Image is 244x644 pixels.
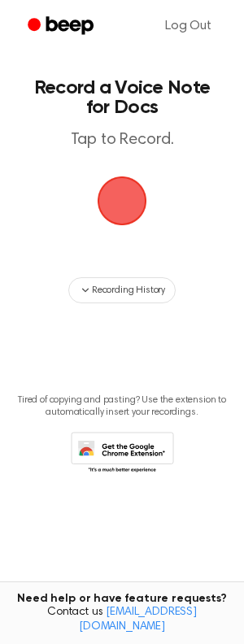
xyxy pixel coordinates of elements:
[29,78,215,117] h1: Record a Voice Note for Docs
[10,606,234,634] span: Contact us
[68,277,176,303] button: Recording History
[16,11,108,42] a: Beep
[98,176,146,225] img: Beep Logo
[29,130,215,150] p: Tap to Record.
[92,283,165,298] span: Recording History
[13,394,231,419] p: Tired of copying and pasting? Use the extension to automatically insert your recordings.
[149,7,228,46] a: Log Out
[79,607,197,633] a: [EMAIL_ADDRESS][DOMAIN_NAME]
